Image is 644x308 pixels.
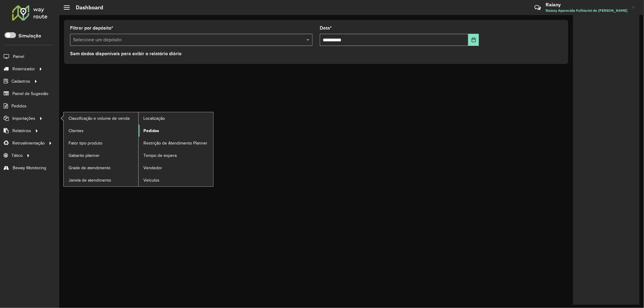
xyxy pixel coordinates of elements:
span: Tático [11,152,23,159]
span: Janela de atendimento [69,177,111,183]
span: Tempo de espera [143,152,177,159]
span: Painel [13,53,24,60]
span: Restrição de Atendimento Planner [143,140,207,146]
a: Veículos [139,174,213,186]
span: Relatórios [12,128,31,134]
a: Tempo de espera [139,149,213,161]
span: Roteirizador [12,66,35,72]
span: Beway Monitoring [13,165,46,171]
span: Painel de Sugestão [12,90,48,97]
span: Pedidos [143,128,159,134]
a: Pedidos [139,125,213,137]
span: Localização [143,115,165,122]
span: Gabarito planner [69,152,100,159]
span: Pedidos [11,103,27,109]
a: Grade de atendimento [64,162,138,174]
a: Janela de atendimento [64,174,138,186]
a: Fator tipo produto [64,137,138,149]
label: Data [320,24,332,32]
span: Grade de atendimento [69,165,111,171]
span: Importações [12,115,35,122]
a: Contato Rápido [531,1,544,14]
label: Sem dados disponíveis para exibir o relatório diário [70,50,181,57]
span: Classificação e volume de venda [69,115,130,122]
span: Raiany Aparecida Folhiarini de [PERSON_NAME] [546,8,627,13]
label: Filtrar por depósito [70,24,113,32]
a: Restrição de Atendimento Planner [139,137,213,149]
h3: Raiany [546,2,627,8]
a: Clientes [64,125,138,137]
h2: Dashboard [70,4,103,11]
button: Choose Date [468,34,479,46]
span: Clientes [69,128,84,134]
span: Vendedor [143,165,162,171]
label: Simulação [18,32,41,40]
span: Retroalimentação [12,140,45,146]
span: Cadastros [11,78,30,84]
span: Veículos [143,177,159,183]
a: Gabarito planner [64,149,138,161]
a: Localização [139,112,213,124]
span: Fator tipo produto [69,140,102,146]
a: Classificação e volume de venda [64,112,138,124]
a: Vendedor [139,162,213,174]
